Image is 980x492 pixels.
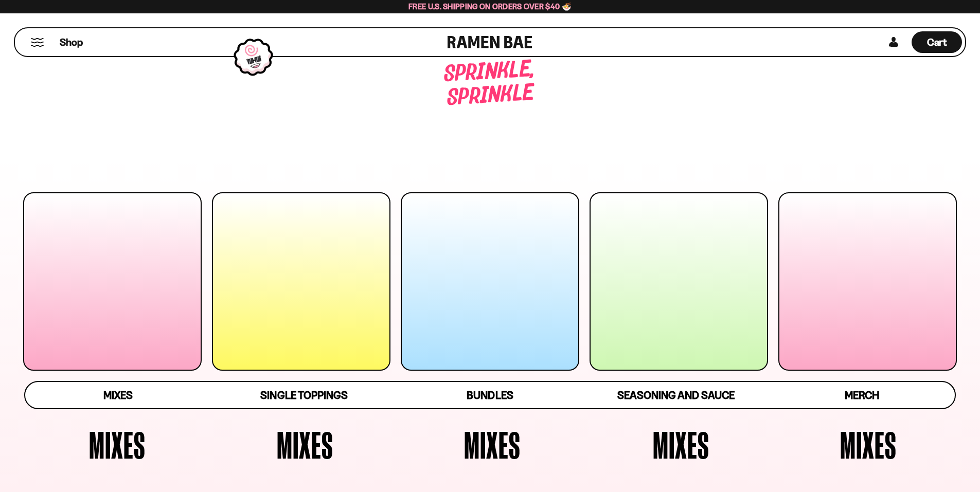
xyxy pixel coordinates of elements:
a: Cart [912,28,962,56]
span: Mixes [653,426,709,464]
span: Mixes [840,426,897,464]
a: Mixes [25,382,211,408]
span: Cart [927,36,947,48]
span: Merch [845,389,879,402]
span: Mixes [464,426,521,464]
a: Bundles [397,382,583,408]
span: Bundles [467,389,513,402]
a: Merch [769,382,955,408]
span: Mixes [103,389,133,402]
button: Mobile Menu Trigger [30,38,44,47]
span: Mixes [277,426,333,464]
a: Shop [60,31,83,53]
span: Mixes [89,426,146,464]
span: Shop [60,35,83,49]
a: Single Toppings [211,382,397,408]
span: Free U.S. Shipping on Orders over $40 🍜 [408,2,572,11]
a: Seasoning and Sauce [583,382,769,408]
span: Seasoning and Sauce [617,389,734,402]
span: Single Toppings [260,389,347,402]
